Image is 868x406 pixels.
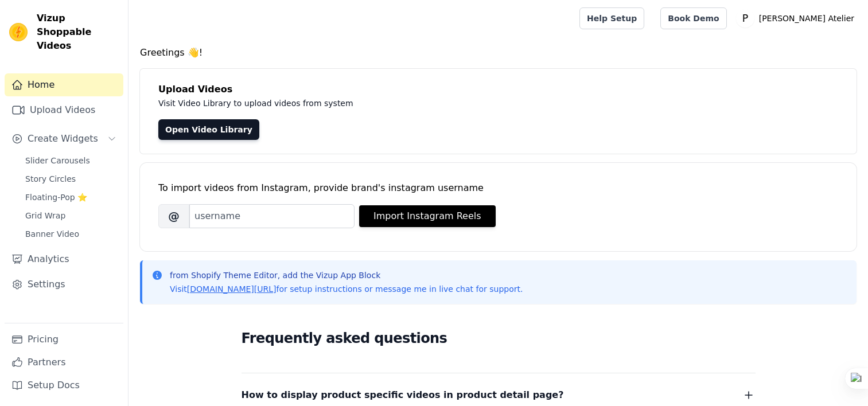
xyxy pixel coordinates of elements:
[25,192,87,203] span: Floating-Pop ⭐
[25,228,79,240] span: Banner Video
[736,8,859,29] button: P [PERSON_NAME] Atelier
[5,73,123,96] a: Home
[25,210,65,221] span: Grid Wrap
[158,96,672,110] p: Visit Video Library to upload videos from system
[5,351,123,374] a: Partners
[25,155,90,166] span: Slider Carousels
[158,181,838,195] div: To import videos from Instagram, provide brand's instagram username
[242,327,756,350] h2: Frequently asked questions
[18,189,123,205] a: Floating-Pop ⭐
[25,173,76,185] span: Story Circles
[28,132,98,146] span: Create Widgets
[18,153,123,169] a: Slider Carousels
[5,273,123,296] a: Settings
[660,7,726,29] a: Book Demo
[5,99,123,122] a: Upload Videos
[140,46,857,60] h4: Greetings 👋!
[170,283,523,295] p: Visit for setup instructions or message me in live chat for support.
[158,204,189,228] span: @
[742,13,748,24] text: P
[170,270,523,281] p: from Shopify Theme Editor, add the Vizup App Block
[18,171,123,187] a: Story Circles
[579,7,644,29] a: Help Setup
[5,374,123,397] a: Setup Docs
[242,387,564,403] span: How to display product specific videos in product detail page?
[18,226,123,242] a: Banner Video
[754,8,859,29] p: [PERSON_NAME] Atelier
[5,127,123,150] button: Create Widgets
[242,387,756,403] button: How to display product specific videos in product detail page?
[189,204,355,228] input: username
[37,11,119,53] span: Vizup Shoppable Videos
[9,23,28,41] img: Vizup
[187,284,277,294] a: [DOMAIN_NAME][URL]
[158,119,259,140] a: Open Video Library
[5,248,123,271] a: Analytics
[359,205,496,227] button: Import Instagram Reels
[18,208,123,224] a: Grid Wrap
[5,328,123,351] a: Pricing
[158,83,838,96] h4: Upload Videos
